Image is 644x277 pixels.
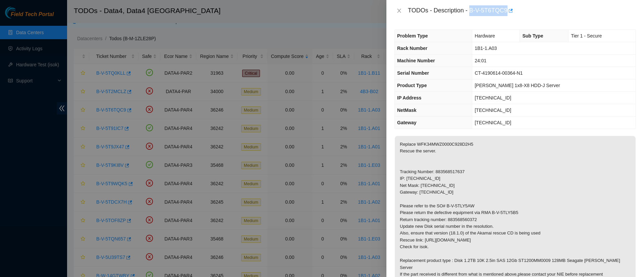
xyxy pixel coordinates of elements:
[475,83,560,88] span: [PERSON_NAME] 1x8-X8 HDD-J Server
[397,33,428,39] span: Problem Type
[475,58,486,63] span: 24:01
[397,70,429,76] span: Serial Number
[522,33,543,39] span: Sub Type
[571,33,602,39] span: Tier 1 - Secure
[397,58,435,63] span: Machine Number
[397,108,417,113] span: NetMask
[475,120,511,125] span: [TECHNICAL_ID]
[397,46,427,51] span: Rack Number
[396,8,402,13] span: close
[397,83,427,88] span: Product Type
[397,95,421,100] span: IP Address
[408,5,636,16] div: TODOs - Description - B-V-5T6TQC9
[397,120,417,125] span: Gateway
[475,108,511,113] span: [TECHNICAL_ID]
[475,46,497,51] span: 1B1-1.A03
[394,8,404,14] button: Close
[475,70,523,76] span: CT-4190614-00364-N1
[475,33,495,39] span: Hardware
[475,95,511,100] span: [TECHNICAL_ID]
